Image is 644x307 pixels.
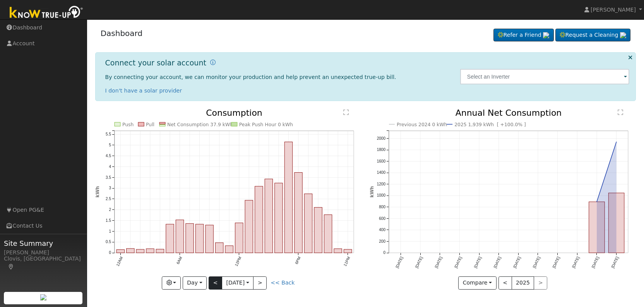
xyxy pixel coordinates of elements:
[414,256,423,269] text: [DATE]
[122,122,134,127] text: Push
[532,256,541,269] text: [DATE]
[109,229,111,233] text: 1
[255,187,262,253] rect: onclick=""
[275,183,283,253] rect: onclick=""
[555,29,630,42] a: Request a Cleaning
[552,256,561,269] text: [DATE]
[183,276,207,290] button: Day
[615,141,618,144] circle: onclick=""
[195,224,203,253] rect: onclick=""
[225,246,233,253] rect: onclick=""
[106,197,111,201] text: 2.5
[458,276,497,290] button: Compare
[377,148,386,152] text: 1800
[109,208,111,212] text: 2
[175,256,183,265] text: 6AM
[234,256,242,267] text: 12PM
[493,256,502,269] text: [DATE]
[343,109,349,115] text: 
[4,238,83,249] span: Site Summary
[383,251,385,255] text: 0
[109,165,111,169] text: 4
[8,264,15,270] a: Map
[4,255,83,271] div: Clovis, [GEOGRAPHIC_DATA]
[473,256,482,269] text: [DATE]
[620,32,626,38] img: retrieve
[109,251,111,255] text: 0
[460,69,630,84] input: Select an Inverter
[595,201,598,204] circle: onclick=""
[589,202,605,253] rect: onclick=""
[222,276,253,290] button: [DATE]
[377,171,386,175] text: 1400
[618,109,623,115] text: 
[379,216,385,221] text: 600
[271,280,295,286] a: << Back
[105,74,396,80] span: By connecting your account, we can monitor your production and help prevent an unexpected true-up...
[591,256,600,269] text: [DATE]
[265,179,272,253] rect: onclick=""
[40,294,46,300] img: retrieve
[235,223,243,253] rect: onclick=""
[239,122,293,127] text: Peak Push Hour 0 kWh
[284,142,292,253] rect: onclick=""
[334,249,342,253] rect: onclick=""
[116,250,124,253] rect: onclick=""
[294,256,301,265] text: 6PM
[377,136,386,141] text: 2000
[4,249,83,257] div: [PERSON_NAME]
[456,108,562,118] text: Annual Net Consumption
[215,243,223,253] rect: onclick=""
[493,29,554,42] a: Refer a Friend
[166,224,173,253] rect: onclick=""
[379,239,385,244] text: 200
[95,186,100,198] text: kWh
[543,32,549,38] img: retrieve
[206,225,213,253] rect: onclick=""
[295,173,302,253] rect: onclick=""
[343,256,351,267] text: 11PM
[126,249,134,253] rect: onclick=""
[369,186,375,198] text: kWh
[156,249,164,253] rect: onclick=""
[6,4,87,22] img: Know True-Up
[106,218,111,223] text: 1.5
[344,250,351,253] rect: onclick=""
[245,201,253,253] rect: onclick=""
[106,175,111,180] text: 3.5
[609,193,625,253] rect: onclick=""
[186,224,194,253] rect: onclick=""
[105,87,182,94] a: I don't have a solar provider
[571,256,580,269] text: [DATE]
[434,256,443,269] text: [DATE]
[379,205,385,209] text: 800
[397,122,447,127] text: Previous 2024 0 kWh
[105,58,206,67] h1: Connect your solar account
[115,256,123,267] text: 12AM
[591,7,636,13] span: [PERSON_NAME]
[512,276,534,290] button: 2025
[498,276,512,290] button: <
[324,215,332,253] rect: onclick=""
[109,186,111,190] text: 3
[611,256,620,269] text: [DATE]
[395,256,404,269] text: [DATE]
[304,194,312,253] rect: onclick=""
[106,132,111,137] text: 5.5
[314,208,322,253] rect: onclick=""
[379,228,385,232] text: 400
[454,122,526,127] text: 2025 1,939 kWh [ +100.0% ]
[206,108,262,118] text: Consumption
[101,29,143,38] a: Dashboard
[253,276,267,290] button: >
[136,250,144,253] rect: onclick=""
[454,256,462,269] text: [DATE]
[377,194,386,198] text: 1000
[377,182,386,186] text: 1200
[109,143,111,147] text: 5
[377,159,386,163] text: 1600
[146,122,154,127] text: Pull
[176,220,183,253] rect: onclick=""
[209,276,222,290] button: <
[167,122,233,127] text: Net Consumption 37.9 kWh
